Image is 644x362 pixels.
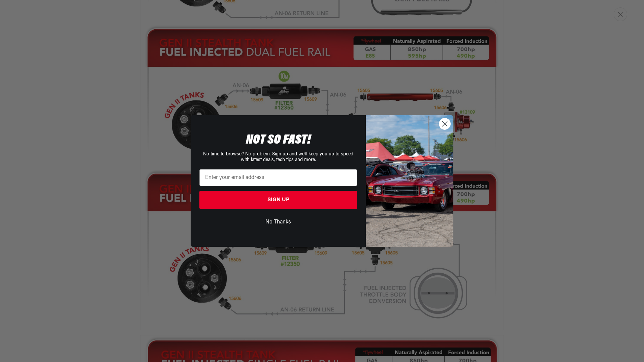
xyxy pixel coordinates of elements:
[199,191,357,209] button: SIGN UP
[246,133,311,147] span: NOT SO FAST!
[203,152,353,162] span: No time to browse? No problem. Sign up and we'll keep you up to speed with latest deals, tech tip...
[199,169,357,186] input: Enter your email address
[439,118,451,130] button: Close dialog
[199,216,357,229] button: No Thanks
[366,115,453,247] img: 85cdd541-2605-488b-b08c-a5ee7b438a35.jpeg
